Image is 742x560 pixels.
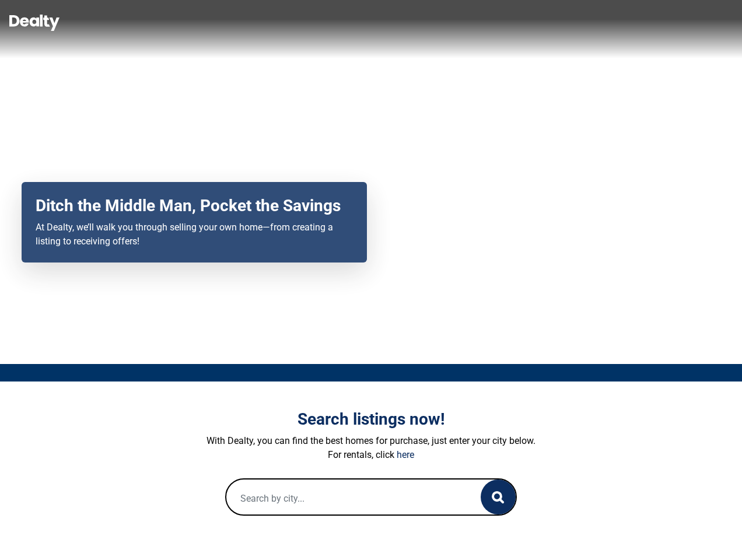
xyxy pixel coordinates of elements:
p: For rentals, click [47,448,695,462]
img: Dealty - Buy, Sell & Rent Homes [9,15,60,31]
p: With Dealty, you can find the best homes for purchase, just enter your city below. [47,434,695,448]
input: Search by city... [226,480,457,517]
iframe: Intercom live chat [702,520,730,548]
p: At Dealty, we’ll walk you through selling your own home—from creating a listing to receiving offers! [36,220,353,249]
h3: Search listings now! [47,409,695,429]
h2: Ditch the Middle Man, Pocket the Savings [36,196,353,216]
a: here [397,449,414,460]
